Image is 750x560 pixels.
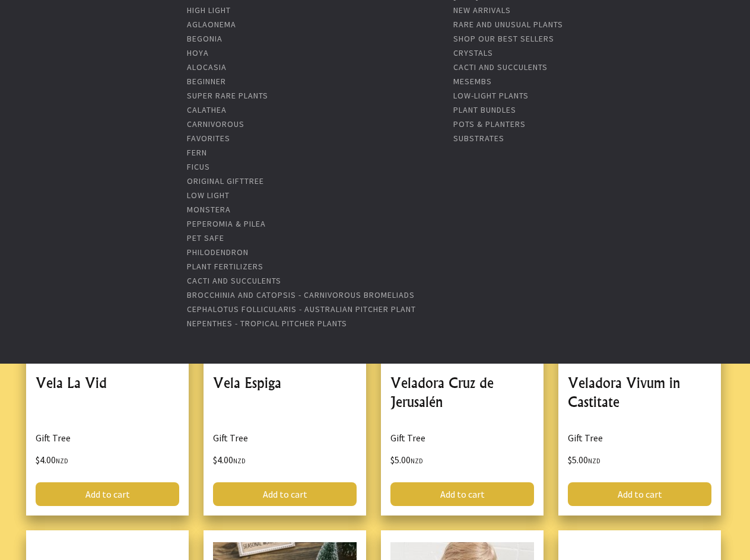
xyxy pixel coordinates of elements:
a: Add to cart [36,482,179,506]
a: Begonia [187,33,223,44]
a: Fern [187,147,207,158]
a: Ficus [187,161,210,172]
a: Crystals [453,47,493,58]
a: Add to cart [568,482,711,506]
a: Pet Safe [187,233,224,243]
a: Super Rare Plants [187,90,268,101]
a: Plant Fertilizers [187,261,263,272]
a: Monstera [187,204,231,215]
a: Alocasia [187,62,227,72]
a: Hoya [187,47,209,58]
a: Shop Our Best Sellers [453,33,554,44]
a: Mesembs [453,76,492,87]
a: Pots & Planters [453,119,526,129]
a: Carnivorous [187,119,244,129]
a: High Light [187,5,231,15]
a: Calathea [187,104,227,115]
a: Rare and Unusual Plants [453,19,563,30]
a: Cephalotus Follicularis - Australian Pitcher Plant [187,304,416,314]
a: Low Light [187,190,230,201]
a: Aglaonema [187,19,236,30]
a: Add to cart [390,482,534,506]
a: Add to cart [213,482,357,506]
a: Beginner [187,76,226,87]
a: Plant Bundles [453,104,516,115]
a: New Arrivals [453,5,511,15]
a: Original GiftTree [187,176,264,186]
a: Low-light plants [453,90,529,101]
a: Substrates [453,133,504,144]
a: Cacti and Succulents [187,275,281,286]
a: Nepenthes - Tropical Pitcher Plants [187,318,347,329]
a: Cacti and Succulents [453,62,548,72]
a: Brocchinia And Catopsis - Carnivorous Bromeliads [187,289,415,300]
a: Philodendron [187,247,249,257]
a: Peperomia & Pilea [187,218,266,229]
a: Favorites [187,133,230,144]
